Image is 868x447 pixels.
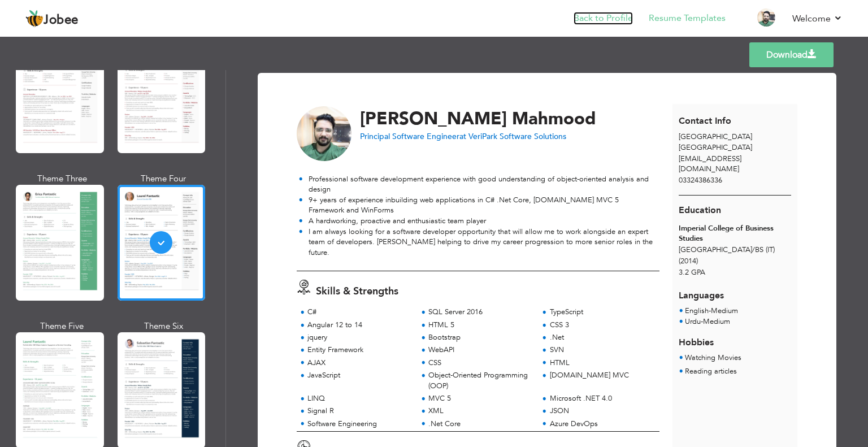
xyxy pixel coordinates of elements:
[685,366,737,376] span: Reading articles
[550,370,653,381] div: [DOMAIN_NAME] MVC
[679,256,698,266] span: (2014)
[299,195,659,216] li: 9+ years of experience inbuilding web applications in C# .Net Core, [DOMAIN_NAME] MVC 5 Framework...
[550,345,653,355] div: SVN
[428,406,532,416] div: XML
[459,131,566,142] span: at VeriPark Software Solutions
[307,320,411,331] div: Angular 12 to 14
[685,353,741,363] span: Watching Movies
[307,406,411,416] div: Signal R
[679,132,752,142] span: [GEOGRAPHIC_DATA]
[679,281,724,302] span: Languages
[307,358,411,368] div: AJAX
[307,307,411,318] div: C#
[307,393,411,404] div: LINQ
[428,393,532,404] div: MVC 5
[749,42,834,67] a: Download
[120,173,208,185] div: Theme Four
[307,370,411,381] div: JavaScript
[757,8,775,27] img: Profile Img
[679,115,731,127] span: Contact Info
[679,154,741,175] span: [EMAIL_ADDRESS][DOMAIN_NAME]
[120,320,208,332] div: Theme Six
[550,393,653,404] div: Microsoft .NET 4.0
[307,345,411,355] div: Entity Framework
[18,173,106,185] div: Theme Three
[679,142,752,153] span: [GEOGRAPHIC_DATA]
[550,320,653,331] div: CSS 3
[428,370,532,391] div: Object-Oriented Programming (OOP)
[550,332,653,343] div: .Net
[679,204,721,216] span: Education
[299,216,659,227] li: A hardworking, proactive and enthusiastic team player
[701,316,703,327] span: -
[428,332,532,343] div: Bootstrap
[428,320,532,331] div: HTML 5
[428,307,532,318] div: SQL Server 2016
[685,306,709,316] span: English
[18,320,106,332] div: Theme Five
[550,406,653,416] div: JSON
[709,306,711,316] span: -
[649,12,726,25] a: Resume Templates
[316,284,398,298] span: Skills & Strengths
[428,358,532,368] div: CSS
[297,106,352,162] img: No image
[550,419,653,429] div: Azure DevOps
[679,245,775,255] span: [GEOGRAPHIC_DATA] BS (IT)
[550,307,653,318] div: TypeScript
[685,316,701,327] span: Urdu
[307,419,411,429] div: Software Engineering
[685,316,730,328] li: Medium
[25,10,44,28] img: jobee.io
[360,131,459,142] span: Principal Software Engineer
[679,223,791,244] div: Imperial College of Business Studies
[25,10,79,28] a: Jobee
[574,12,633,25] a: Back to Profile
[428,345,532,355] div: WebAPI
[360,107,507,131] span: [PERSON_NAME]
[792,12,843,25] a: Welcome
[679,267,705,277] span: 3.2 GPA
[44,14,79,27] span: Jobee
[299,174,659,195] li: Professional software development experience with good understanding of object-oriented analysis ...
[512,107,596,131] span: Mahmood
[679,336,714,349] span: Hobbies
[752,245,755,255] span: /
[679,175,722,185] span: 03324386336
[428,419,532,429] div: .Net Core
[307,332,411,343] div: jquery
[550,358,653,368] div: HTML
[685,306,738,317] li: Medium
[299,227,659,258] li: I am always looking for a software developer opportunity that will allow me to work alongside an ...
